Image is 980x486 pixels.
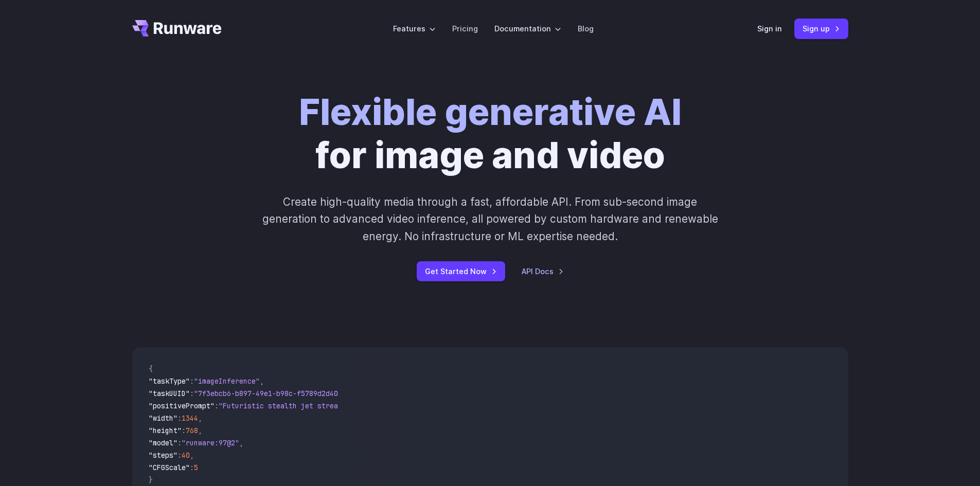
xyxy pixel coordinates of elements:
a: Go to / [132,20,222,37]
a: Pricing [452,23,478,34]
span: : [190,376,194,386]
span: 768 [186,426,198,435]
span: "CFGScale" [149,463,190,472]
span: "runware:97@2" [182,438,239,447]
a: API Docs [522,265,564,277]
span: "positivePrompt" [149,401,215,410]
label: Features [393,23,436,34]
span: : [215,401,219,410]
span: "taskUUID" [149,389,190,398]
a: Sign up [794,19,848,39]
span: : [177,451,182,460]
h1: for image and video [299,91,682,177]
span: } [149,475,153,484]
span: : [190,389,194,398]
span: : [182,426,186,435]
a: Sign in [757,23,782,34]
span: "height" [149,426,182,435]
span: , [239,438,243,447]
span: , [260,376,264,386]
span: , [198,413,202,423]
span: "imageInference" [194,376,260,386]
span: , [198,426,202,435]
a: Blog [578,23,594,34]
span: "steps" [149,451,177,460]
strong: Flexible generative AI [299,90,682,134]
span: { [149,364,153,373]
a: Get Started Now [417,261,505,281]
span: "model" [149,438,177,447]
span: "7f3ebcb6-b897-49e1-b98c-f5789d2d40d7" [194,389,350,398]
span: , [190,451,194,460]
label: Documentation [494,23,561,34]
span: 1344 [182,413,198,423]
span: : [177,413,182,423]
span: 5 [194,463,198,472]
span: "taskType" [149,376,190,386]
span: "Futuristic stealth jet streaking through a neon-lit cityscape with glowing purple exhaust" [219,401,593,410]
span: 40 [182,451,190,460]
span: : [177,438,182,447]
p: Create high-quality media through a fast, affordable API. From sub-second image generation to adv... [261,193,719,245]
span: "width" [149,413,177,423]
span: : [190,463,194,472]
